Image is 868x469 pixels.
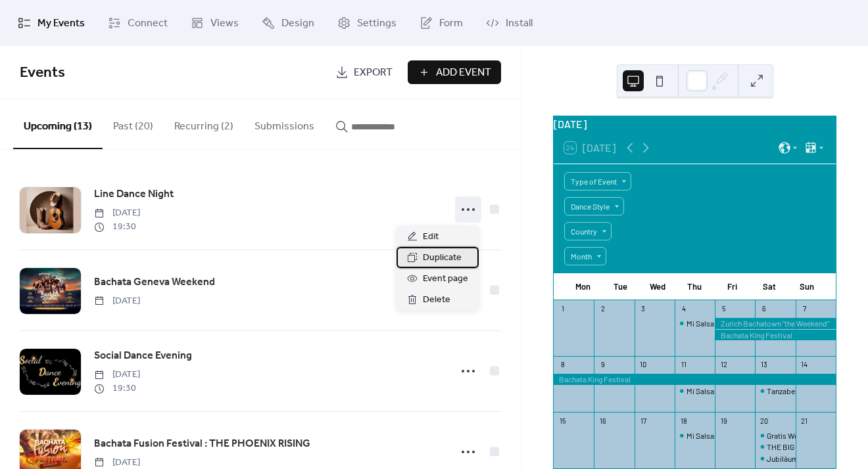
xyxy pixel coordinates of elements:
[759,360,769,370] div: 13
[687,386,714,397] div: Mi Salsa
[639,360,648,370] div: 10
[759,304,769,314] div: 6
[423,250,462,266] span: Duplicate
[687,430,714,441] div: Mi Salsa
[98,5,178,41] a: Connect
[94,275,215,290] span: Bachata Geneva Weekend
[13,99,103,149] button: Upcoming (13)
[181,5,249,41] a: Views
[94,436,310,452] span: Bachata Fusion Festival : THE PHOENIX RISING
[800,304,809,314] div: 7
[800,416,809,426] div: 21
[558,304,567,314] div: 1
[37,16,85,32] span: My Events
[558,360,567,370] div: 8
[715,330,836,341] div: Bachata King Festival
[164,99,244,148] button: Recurring (2)
[558,416,567,426] div: 15
[357,16,397,32] span: Settings
[436,65,491,81] span: Add Event
[719,360,729,370] div: 12
[94,294,140,308] span: [DATE]
[713,274,751,300] div: Fri
[676,274,713,300] div: Thu
[94,274,215,291] a: Bachata Geneva Weekend
[687,318,714,329] div: Mi Salsa
[410,5,473,41] a: Form
[755,441,795,453] div: THE BIG WHITE PARTY!
[94,186,174,203] a: Line Dance Night
[252,5,324,41] a: Design
[639,274,676,300] div: Wed
[439,16,463,32] span: Form
[564,274,602,300] div: Mon
[554,374,836,385] div: Bachata King Festival
[598,304,608,314] div: 2
[506,16,533,32] span: Install
[755,386,795,397] div: Tanzabend in Zürich-Höngg
[679,304,688,314] div: 4
[767,441,846,453] div: THE BIG WHITE PARTY!
[94,187,174,202] span: Line Dance Night
[423,271,468,287] span: Event page
[602,274,639,300] div: Tue
[476,5,542,41] a: Install
[94,347,192,365] a: Social Dance Evening
[354,65,393,81] span: Export
[639,416,648,426] div: 17
[94,206,140,220] span: [DATE]
[759,416,769,426] div: 20
[715,318,836,329] div: Zurich Bachatown "the Weekend"
[94,435,310,453] a: Bachata Fusion Festival : THE PHOENIX RISING
[675,318,715,329] div: Mi Salsa
[719,416,729,426] div: 19
[94,382,140,395] span: 19:30
[20,58,65,87] span: Events
[103,99,164,148] button: Past (20)
[94,368,140,382] span: [DATE]
[210,16,239,32] span: Views
[639,304,648,314] div: 3
[408,60,501,84] button: Add Event
[598,416,608,426] div: 16
[755,453,795,464] div: Jubiläumsparty - Salsa Pa' Mi wird 6-Jährig
[755,430,795,441] div: Gratis Workshops - Tag der offenen Tanztüre
[788,274,825,300] div: Sun
[8,5,95,41] a: My Events
[423,292,450,308] span: Delete
[94,348,192,364] span: Social Dance Evening
[598,360,608,370] div: 9
[719,304,729,314] div: 5
[327,5,406,41] a: Settings
[94,220,140,234] span: 19:30
[423,229,439,245] span: Edit
[281,16,314,32] span: Design
[128,16,168,32] span: Connect
[325,60,402,84] a: Export
[679,416,688,426] div: 18
[554,116,836,132] div: [DATE]
[679,360,688,370] div: 11
[675,386,715,397] div: Mi Salsa
[244,99,325,148] button: Submissions
[675,430,715,441] div: Mi Salsa
[800,360,809,370] div: 14
[751,274,788,300] div: Sat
